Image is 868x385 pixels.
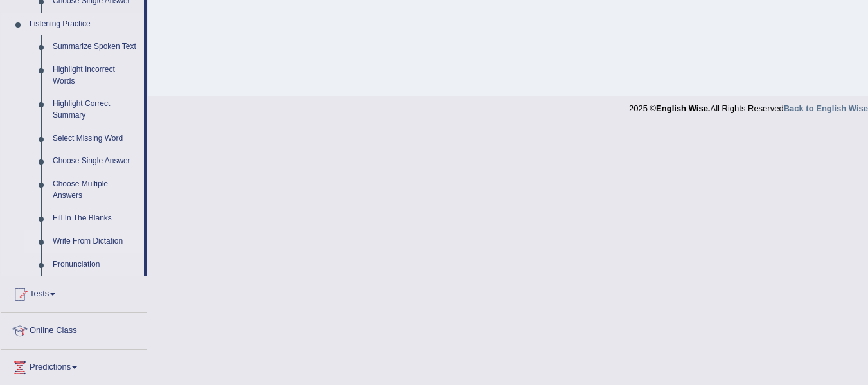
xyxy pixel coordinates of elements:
a: Pronunciation [47,253,144,276]
a: Choose Single Answer [47,150,144,173]
div: 2025 © All Rights Reserved [629,96,868,114]
a: Select Missing Word [47,127,144,150]
strong: English Wise. [656,103,710,113]
a: Write From Dictation [47,230,144,253]
a: Fill In The Blanks [47,207,144,230]
a: Back to English Wise [784,103,868,113]
a: Tests [1,276,147,309]
a: Listening Practice [24,13,144,36]
a: Summarize Spoken Text [47,35,144,58]
a: Highlight Correct Summary [47,93,144,127]
a: Choose Multiple Answers [47,173,144,207]
a: Online Class [1,313,147,345]
a: Highlight Incorrect Words [47,58,144,93]
a: Predictions [1,350,147,382]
